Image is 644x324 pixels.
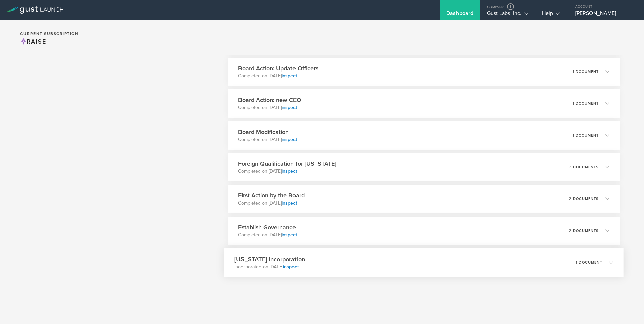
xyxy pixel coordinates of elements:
[238,96,301,104] h3: Board Action: new CEO
[573,102,599,105] p: 1 document
[282,137,297,142] a: inspect
[446,10,473,20] div: Dashboard
[487,10,528,20] div: Gust Labs, Inc.
[238,232,297,238] p: Completed on [DATE]
[569,197,599,201] p: 2 documents
[238,136,297,143] p: Completed on [DATE]
[569,165,599,169] p: 3 documents
[573,134,599,137] p: 1 document
[282,232,297,238] a: inspect
[542,10,560,20] div: Help
[569,229,599,233] p: 2 documents
[238,104,301,111] p: Completed on [DATE]
[234,255,305,264] h3: [US_STATE] Incorporation
[282,200,297,206] a: inspect
[573,70,599,74] p: 1 document
[234,263,305,270] p: Incorporated on [DATE]
[20,32,78,36] h2: Current Subscription
[238,200,305,207] p: Completed on [DATE]
[238,223,297,232] h3: Establish Governance
[282,105,297,110] a: inspect
[576,260,602,264] p: 1 document
[575,10,632,20] div: [PERSON_NAME]
[282,168,297,174] a: inspect
[238,128,297,136] h3: Board Modification
[238,159,336,168] h3: Foreign Qualification for [US_STATE]
[238,168,336,175] p: Completed on [DATE]
[238,73,318,79] p: Completed on [DATE]
[282,73,297,79] a: inspect
[283,264,298,269] a: inspect
[238,64,318,73] h3: Board Action: Update Officers
[238,191,305,200] h3: First Action by the Board
[20,38,46,45] span: Raise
